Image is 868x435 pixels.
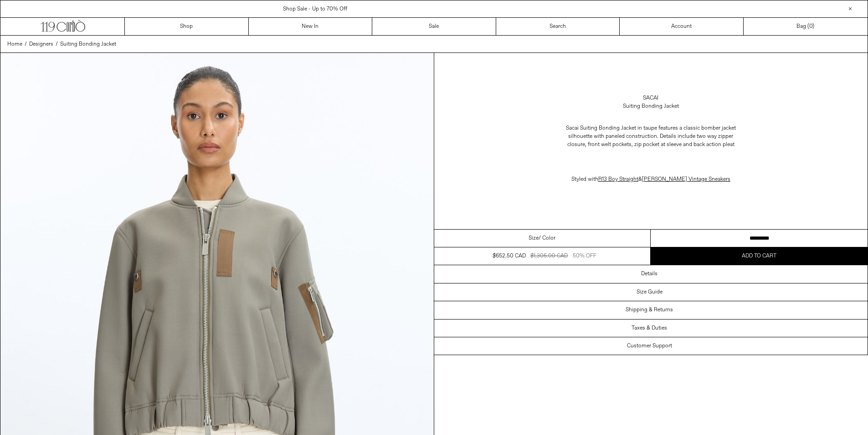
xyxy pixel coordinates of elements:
[642,176,730,183] a: [PERSON_NAME] Vintage Sneakers
[530,252,568,260] div: $1,305.00 CAD
[809,22,814,31] span: )
[25,40,27,48] span: /
[539,234,555,242] span: / Color
[641,271,657,277] h3: Details
[809,23,812,30] span: 0
[742,252,776,260] span: Add to cart
[283,5,347,13] a: Shop Sale - Up to 70% Off
[29,40,53,48] a: Designers
[571,176,730,183] span: Styled with &
[626,307,673,313] h3: Shipping & Returns
[125,18,249,35] a: Shop
[493,252,526,260] div: $652.50 CAD
[249,18,373,35] a: New In
[744,18,868,35] a: Bag ()
[632,325,667,331] h3: Taxes & Duties
[598,176,638,183] a: R13 Boy Straight
[651,247,868,265] button: Add to cart
[620,18,744,35] a: Account
[60,41,116,48] span: Suiting Bonding Jacket
[573,252,596,260] div: 50% OFF
[7,41,22,48] span: Home
[60,40,116,48] a: Suiting Bonding Jacket
[560,120,742,153] p: Sacai Suiting Bonding Jacket in taupe features a classic bomber jacket silhouette with paneled co...
[29,41,53,48] span: Designers
[7,40,22,48] a: Home
[372,18,496,35] a: Sale
[496,18,620,35] a: Search
[529,234,539,242] span: Size
[643,94,658,102] a: Sacai
[627,343,672,349] h3: Customer Support
[623,102,679,110] div: Suiting Bonding Jacket
[637,289,663,295] h3: Size Guide
[56,40,58,48] span: /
